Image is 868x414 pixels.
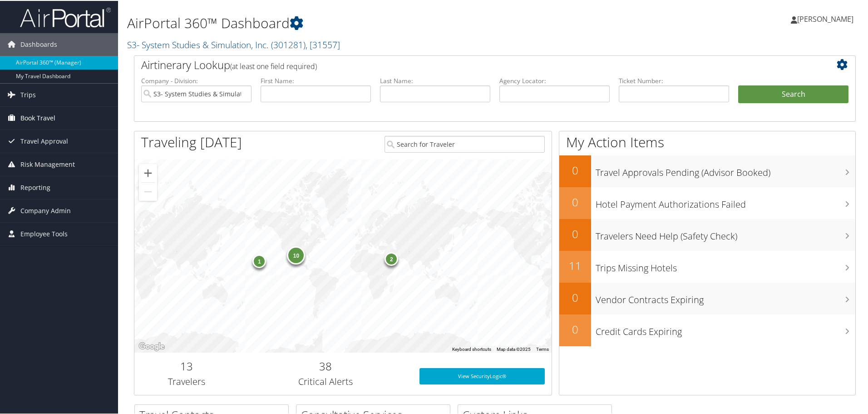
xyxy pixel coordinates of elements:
[385,135,545,152] input: Search for Traveler
[596,320,855,337] h3: Credit Cards Expiring
[791,5,863,32] a: [PERSON_NAME]
[141,56,789,72] h2: Airtinerary Lookup
[499,75,610,85] label: Agency Locator:
[127,38,340,50] a: S3- System Studies & Simulation, Inc.
[385,251,398,264] div: 2
[139,182,157,200] button: Zoom out
[287,245,305,264] div: 10
[141,358,232,373] h2: 13
[230,60,317,70] span: (at least one field required)
[261,75,371,85] label: First Name:
[20,152,75,175] span: Risk Management
[20,199,71,221] span: Company Admin
[559,225,591,241] h2: 0
[20,32,57,55] span: Dashboards
[559,314,855,345] a: 0Credit Cards Expiring
[559,155,855,186] a: 0Travel Approvals Pending (Advisor Booked)
[141,75,252,85] label: Company - Division:
[419,367,545,384] a: View SecurityLogic®
[452,345,491,352] button: Keyboard shortcuts
[137,340,167,352] a: Open this area in Google Maps (opens a new window)
[559,321,591,336] h2: 0
[619,75,729,85] label: Ticket Number:
[20,222,68,244] span: Employee Tools
[596,288,855,305] h3: Vendor Contracts Expiring
[141,132,242,151] h1: Traveling [DATE]
[252,254,266,267] div: 1
[246,358,406,373] h2: 38
[559,194,591,209] h2: 0
[20,129,68,152] span: Travel Approval
[596,256,855,274] h3: Trips Missing Hotels
[559,186,855,218] a: 0Hotel Payment Authorizations Failed
[139,163,157,181] button: Zoom in
[20,175,50,198] span: Reporting
[137,340,167,352] img: Google
[596,224,855,242] h3: Travelers Need Help (Safety Check)
[559,218,855,250] a: 0Travelers Need Help (Safety Check)
[497,346,531,351] span: Map data ©2025
[559,162,591,177] h2: 0
[596,161,855,178] h3: Travel Approvals Pending (Advisor Booked)
[797,13,853,23] span: [PERSON_NAME]
[306,38,340,50] span: , [ 31557 ]
[559,250,855,282] a: 11Trips Missing Hotels
[738,85,848,103] button: Search
[536,346,549,351] a: Terms (opens in new tab)
[559,132,855,151] h1: My Action Items
[20,6,111,27] img: airportal-logo.png
[380,75,490,85] label: Last Name:
[246,374,406,387] h3: Critical Alerts
[20,83,36,105] span: Trips
[559,282,855,314] a: 0Vendor Contracts Expiring
[271,38,306,50] span: ( 301281 )
[559,289,591,304] h2: 0
[559,257,591,273] h2: 11
[127,13,617,32] h1: AirPortal 360™ Dashboard
[141,374,232,387] h3: Travelers
[20,106,55,129] span: Book Travel
[596,193,855,210] h3: Hotel Payment Authorizations Failed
